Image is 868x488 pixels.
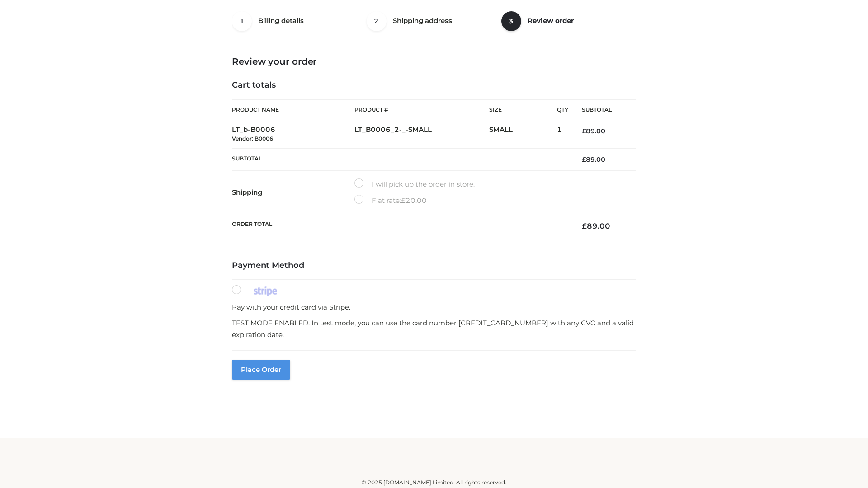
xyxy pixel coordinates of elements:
span: £ [582,127,586,135]
small: Vendor: B0006 [232,135,273,142]
label: Flat rate: [354,195,427,206]
p: Pay with your credit card via Stripe. [232,301,636,313]
th: Size [489,100,552,120]
td: LT_B0006_2-_-SMALL [354,120,489,149]
h4: Payment Method [232,261,636,271]
th: Shipping [232,171,354,214]
td: LT_b-B0006 [232,120,354,149]
bdi: 89.00 [582,127,605,135]
span: £ [582,221,587,230]
h4: Cart totals [232,80,636,90]
th: Order Total [232,214,568,238]
div: © 2025 [DOMAIN_NAME] Limited. All rights reserved. [134,478,734,487]
p: TEST MODE ENABLED. In test mode, you can use the card number [CREDIT_CARD_NUMBER] with any CVC an... [232,317,636,340]
h3: Review your order [232,56,636,67]
td: 1 [557,120,568,149]
th: Qty [557,99,568,120]
td: SMALL [489,120,557,149]
label: I will pick up the order in store. [354,178,475,190]
bdi: 89.00 [582,155,605,164]
button: Place order [232,360,290,380]
bdi: 89.00 [582,221,610,230]
th: Subtotal [568,100,636,120]
th: Subtotal [232,148,568,170]
bdi: 20.00 [401,196,427,205]
th: Product # [354,99,489,120]
th: Product Name [232,99,354,120]
span: £ [582,155,586,164]
span: £ [401,196,406,205]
